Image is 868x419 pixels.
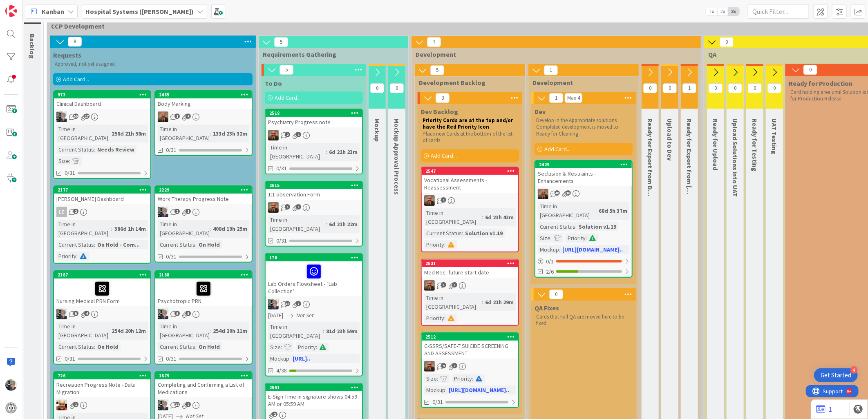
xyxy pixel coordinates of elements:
div: JS [422,195,518,206]
span: 5 [73,311,78,316]
span: : [76,252,78,261]
span: 1 [682,83,696,93]
div: 2485 [155,91,252,98]
div: Time in [GEOGRAPHIC_DATA] [158,220,210,238]
span: Development [416,50,691,58]
div: 2429 [539,162,632,167]
span: Mockup [373,118,381,142]
div: Current Status [424,229,462,238]
span: Development Backlog [419,78,515,87]
span: 7 [452,363,457,368]
span: 0 [728,83,742,93]
div: Time in [GEOGRAPHIC_DATA] [56,220,111,238]
span: Add Card... [63,76,89,83]
div: Priority [424,240,444,249]
span: 0 [748,83,762,93]
span: 1 [186,209,191,214]
div: 81d 23h 59m [324,327,360,336]
div: Priority [296,343,316,352]
div: 2518 [269,110,362,116]
div: Ed [54,400,150,410]
span: : [210,129,211,138]
span: 1 [174,114,180,119]
div: Current Status [56,240,94,249]
span: To Do [265,79,282,87]
span: : [437,374,438,383]
span: 0/31 [166,252,177,261]
span: : [472,374,473,383]
span: 0 [767,83,781,93]
div: 6d 21h 23m [327,147,360,156]
div: Mockup [268,354,289,363]
div: JS [422,280,518,291]
div: 6d 23h 43m [483,213,516,222]
div: Open Get Started checklist, remaining modules: 4 [814,368,858,382]
div: 2547 [422,167,518,175]
a: 2518Psychiatry Progress noteJSTime in [GEOGRAPHIC_DATA]:6d 21h 23m0/31 [265,109,363,174]
div: Current Status [158,342,195,351]
span: 0/31 [432,398,443,406]
span: : [326,220,327,229]
span: Dev Backlog [421,107,458,116]
span: Upload to Dev [666,118,674,160]
div: Med Rec- future start date [422,267,518,278]
p: Develop in the Appropriate solutions [536,117,631,124]
div: 133d 23h 32m [211,129,249,138]
img: LP [5,379,17,391]
div: Current Status [56,145,94,154]
div: On Hold - Com... [95,240,142,249]
div: Clinical Dashboard [54,98,150,109]
span: 5 [186,311,191,316]
div: LP [155,309,252,319]
div: 2429Seclusion & Restraints - Enhancements [535,161,632,186]
span: Add Card... [431,152,457,159]
span: : [586,234,587,243]
img: JS [158,111,168,122]
a: [URL].. [293,355,310,362]
div: 386d 1h 14m [112,224,148,233]
span: 1 [544,65,558,75]
a: [URL][DOMAIN_NAME].. [562,246,623,253]
div: Time in [GEOGRAPHIC_DATA] [424,293,482,311]
div: 2229 [159,187,252,193]
span: : [69,156,70,165]
a: 2187Nursing Medical PRN FormLPTime in [GEOGRAPHIC_DATA]:254d 20h 12mCurrent Status:On Hold0/31 [53,270,151,365]
span: : [316,343,317,352]
div: JS [266,202,362,213]
div: Current Status [158,240,195,249]
div: 2512 [425,334,518,340]
a: 2485Body MarkingJSTime in [GEOGRAPHIC_DATA]:133d 23h 32m0/31 [154,90,253,156]
span: Mockup Approval Process [393,118,401,195]
a: 1 [816,404,832,414]
div: LP [54,111,150,122]
a: 2177[PERSON_NAME] DashboardLCTime in [GEOGRAPHIC_DATA]:386d 1h 14mCurrent Status:On Hold - Com...... [53,185,151,264]
div: 2551E-Sign Time in signature shows 04:59 AM or 05:59 AM [266,384,362,409]
div: 2229 [155,186,252,194]
div: Time in [GEOGRAPHIC_DATA] [424,208,482,226]
span: Add Card... [544,145,570,153]
span: 2 [285,132,290,137]
span: 0 [709,83,723,93]
img: LP [158,309,168,319]
div: 2429 [535,161,632,168]
div: Time in [GEOGRAPHIC_DATA] [268,143,326,161]
img: LP [268,299,279,310]
span: 4 [186,114,191,119]
span: : [323,327,324,336]
div: Priority [56,252,76,261]
div: Vocational Assessments -Reassessment [422,175,518,193]
span: : [289,354,291,363]
div: Time in [GEOGRAPHIC_DATA] [56,322,108,340]
span: 2 [174,209,180,214]
div: 2551 [266,384,362,391]
span: 3 [452,282,457,288]
span: 2x [717,7,728,16]
div: 2187 [58,272,150,278]
span: 5 [430,65,444,75]
div: 726 [58,373,150,379]
span: 0 [643,83,657,93]
span: : [210,326,211,335]
div: Time in [GEOGRAPHIC_DATA] [56,125,108,143]
img: LP [158,207,168,217]
div: Time in [GEOGRAPHIC_DATA] [268,215,326,233]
